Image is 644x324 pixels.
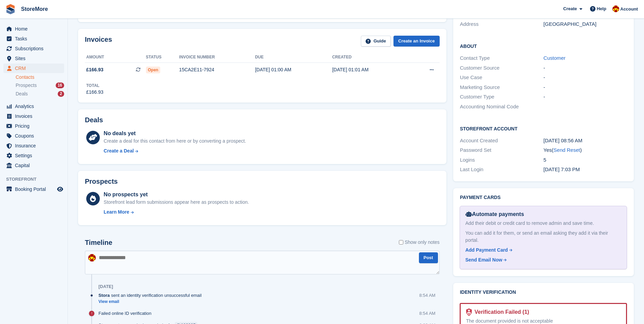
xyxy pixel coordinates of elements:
[460,84,544,91] div: Marketing Source
[255,52,332,63] th: Due
[460,156,544,164] div: Logins
[544,74,627,82] div: -
[86,66,104,73] span: £166.93
[56,83,64,88] div: 16
[460,42,627,49] h2: About
[3,131,64,141] a: menu
[15,151,56,160] span: Settings
[419,310,436,317] div: 8:54 AM
[58,91,64,97] div: 2
[460,103,544,111] div: Accounting Nominal Code
[5,4,16,14] img: stora-icon-8386f47178a22dfd0bd8f6a31ec36ba5ce8667c1dd55bd0f319d3a0aa187defe.svg
[3,34,64,43] a: menu
[399,239,403,246] input: Show only notes
[460,166,544,174] div: Last Login
[544,93,627,101] div: -
[15,64,56,73] span: CRM
[15,102,56,111] span: Analytics
[544,84,627,91] div: -
[86,83,104,89] div: Total
[179,52,255,63] th: Invoice number
[465,210,621,218] div: Automate payments
[15,184,56,194] span: Booking Portal
[3,54,64,63] a: menu
[3,151,64,160] a: menu
[460,54,544,62] div: Contact Type
[98,292,205,299] div: sent an identity verification unsuccessful email
[179,66,255,73] div: 15CA2E11-7924
[460,93,544,101] div: Customer Type
[104,147,246,155] a: Create a Deal
[460,125,627,132] h2: Storefront Account
[466,308,472,316] img: Identity Verification Ready
[104,147,134,155] div: Create a Deal
[553,147,580,153] a: Send Reset
[332,66,409,73] div: [DATE] 01:01 AM
[544,146,627,154] div: Yes
[3,184,64,194] a: menu
[15,161,56,170] span: Capital
[104,199,249,206] div: Storefront lead form submissions appear here as prospects to action.
[460,195,627,200] h2: Payment cards
[544,137,627,145] div: [DATE] 08:56 AM
[18,3,51,15] a: StoreMore
[6,176,68,183] span: Storefront
[544,20,627,28] div: [GEOGRAPHIC_DATA]
[15,44,56,53] span: Subscriptions
[465,247,619,254] a: Add Payment Card
[393,36,440,47] a: Create an Invoice
[361,36,391,47] a: Guide
[460,146,544,154] div: Password Set
[16,91,28,97] span: Deals
[98,292,110,299] span: Stora
[85,36,112,47] h2: Invoices
[419,252,438,264] button: Post
[15,141,56,150] span: Insurance
[460,137,544,145] div: Account Created
[3,102,64,111] a: menu
[3,111,64,121] a: menu
[465,256,502,264] div: Send Email Now
[88,254,96,262] img: Store More Team
[16,82,37,89] span: Prospects
[86,89,104,96] div: £166.93
[85,116,103,124] h2: Deals
[419,292,436,299] div: 8:54 AM
[56,185,64,193] a: Preview store
[460,64,544,72] div: Customer Source
[15,111,56,121] span: Invoices
[612,5,619,12] img: Store More Team
[544,64,627,72] div: -
[104,138,246,145] div: Create a deal for this contact from here or by converting a prospect.
[465,230,621,244] div: You can add it for them, or send an email asking they add it via their portal.
[3,161,64,170] a: menu
[98,310,155,317] div: Failed online ID verification
[85,52,146,63] th: Amount
[146,52,179,63] th: Status
[3,64,64,73] a: menu
[399,239,440,246] label: Show only notes
[465,220,621,227] div: Add their debit or credit card to remove admin and save time.
[104,209,129,216] div: Learn More
[15,24,56,34] span: Home
[552,147,582,153] span: ( )
[544,55,566,61] a: Customer
[460,74,544,82] div: Use Case
[3,141,64,150] a: menu
[15,121,56,131] span: Pricing
[460,20,544,28] div: Address
[15,131,56,141] span: Coupons
[3,121,64,131] a: menu
[472,308,529,316] div: Verification Failed (1)
[98,299,205,305] a: View email
[255,66,332,73] div: [DATE] 01:00 AM
[16,82,64,89] a: Prospects 16
[620,6,638,13] span: Account
[85,239,112,247] h2: Timeline
[332,52,409,63] th: Created
[98,284,113,289] div: [DATE]
[597,5,606,12] span: Help
[460,290,627,295] h2: Identity verification
[563,5,577,12] span: Create
[16,90,64,97] a: Deals 2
